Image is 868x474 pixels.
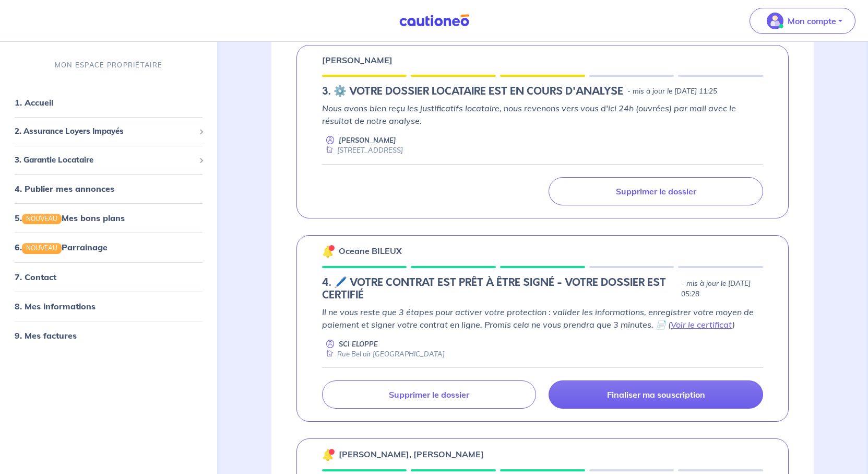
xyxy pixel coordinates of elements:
img: illu_account_valid_menu.svg [767,13,783,29]
span: 3. Garantie Locataire [15,154,195,166]
a: 1. Accueil [15,97,53,108]
p: Finaliser ma souscription [607,389,705,400]
img: 🔔 [322,245,335,258]
p: Mon compte [788,15,836,27]
div: 7. Contact [4,266,213,287]
a: 4. Publier mes annonces [15,183,114,194]
a: Supprimer le dossier [549,177,763,205]
a: Voir le certificat [671,319,732,330]
div: [STREET_ADDRESS] [322,145,403,155]
a: 7. Contact [15,271,56,282]
div: 3. Garantie Locataire [4,149,213,170]
p: Oceane BILEUX [339,245,402,257]
a: 8. Mes informations [15,300,96,311]
div: 4. Publier mes annonces [4,178,213,199]
p: SCI ELOPPE [339,339,378,349]
p: [PERSON_NAME] [339,135,396,145]
p: [PERSON_NAME] [322,54,393,66]
p: Il ne vous reste que 3 étapes pour activer votre protection : valider les informations, enregistr... [322,306,763,331]
p: - mis à jour le [DATE] 05:28 [681,279,763,299]
h5: 4. 🖊️ VOTRE CONTRAT EST PRÊT À ÊTRE SIGNÉ - VOTRE DOSSIER EST CERTIFIÉ [322,276,677,302]
span: 2. Assurance Loyers Impayés [15,125,195,137]
a: 9. Mes factures [15,330,77,340]
a: Supprimer le dossier [322,380,537,409]
a: 5.NOUVEAUMes bons plans [15,213,125,223]
a: 6.NOUVEAUParrainage [15,242,108,252]
h5: 3.︎ ⚙️ VOTRE DOSSIER LOCATAIRE EST EN COURS D'ANALYSE [322,85,623,98]
div: 6.NOUVEAUParrainage [4,237,213,258]
p: MON ESPACE PROPRIÉTAIRE [55,60,162,70]
div: state: DOCUMENTS-TO-EVALUATE, Context: LESS-THAN-20-DAYS,CHOOSE-CERTIFICATE,ALONE,LESSOR-DOCUMENTS [322,85,763,98]
p: Supprimer le dossier [389,389,469,400]
div: Rue Bel air [GEOGRAPHIC_DATA] [322,349,445,359]
p: Supprimer le dossier [616,186,696,196]
p: - mis à jour le [DATE] 11:25 [627,86,717,97]
div: 1. Accueil [4,92,213,113]
div: state: CONTRACT-INFO-IN-PROGRESS, Context: NEW,CHOOSE-CERTIFICATE,ALONE,LESSOR-DOCUMENTS [322,276,763,302]
img: 🔔 [322,448,335,461]
button: illu_account_valid_menu.svgMon compte [750,8,855,34]
div: 5.NOUVEAUMes bons plans [4,207,213,228]
div: 9. Mes factures [4,325,213,345]
p: Nous avons bien reçu les justificatifs locataire, nous revenons vers vous d'ici 24h (ouvrées) par... [322,102,763,127]
p: [PERSON_NAME], [PERSON_NAME] [339,448,484,460]
div: 8. Mes informations [4,295,213,316]
a: Finaliser ma souscription [549,380,763,409]
img: Cautioneo [395,14,473,27]
div: 2. Assurance Loyers Impayés [4,121,213,142]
